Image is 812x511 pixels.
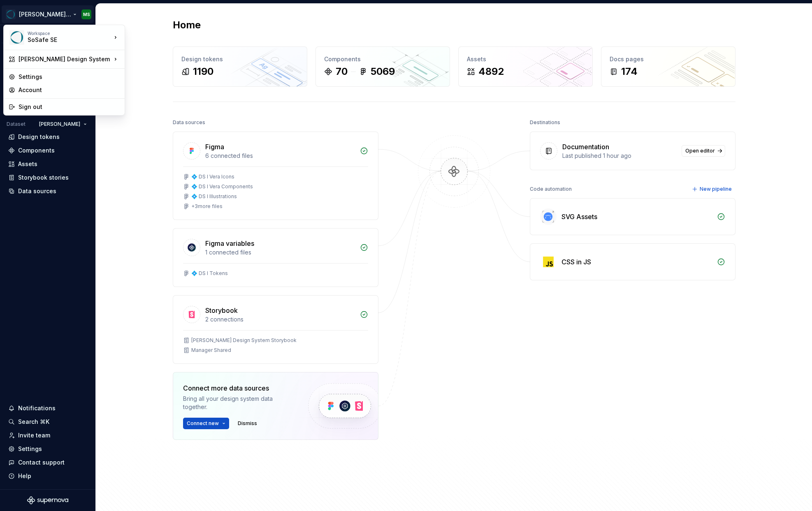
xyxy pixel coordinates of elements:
[28,36,97,44] div: SoSafe SE
[28,31,111,36] div: Workspace
[19,55,111,63] div: [PERSON_NAME] Design System
[19,86,120,94] div: Account
[19,103,120,111] div: Sign out
[19,73,120,81] div: Settings
[9,30,24,45] img: e0e0e46e-566d-4916-84b9-f308656432a6.png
